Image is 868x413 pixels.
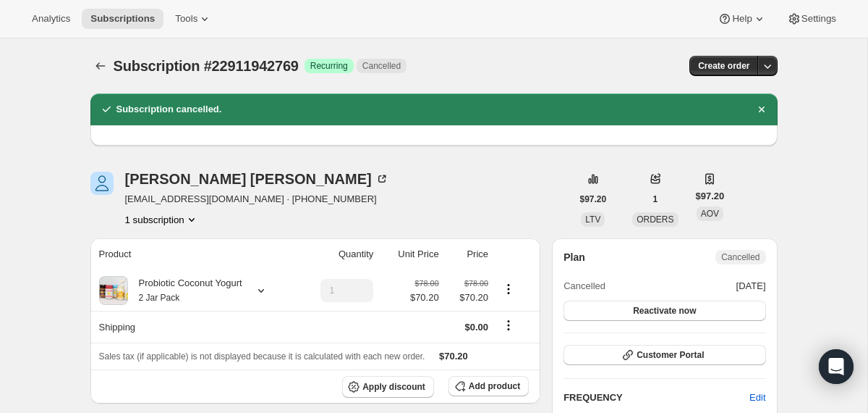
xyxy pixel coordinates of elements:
button: Settings [778,9,845,29]
span: Subscription #22911942769 [114,58,299,74]
div: Open Intercom Messenger [819,349,854,384]
span: 1 [653,193,658,205]
button: Product actions [497,281,520,297]
h2: Plan [563,250,585,264]
span: Create order [698,60,749,72]
th: Shipping [90,311,297,343]
button: Help [709,9,775,29]
div: Probiotic Coconut Yogurt [128,276,242,305]
span: Help [732,13,752,25]
span: Recurring [310,60,348,72]
small: 2 Jar Pack [139,293,180,303]
button: Apply discount [342,376,434,398]
small: $78.00 [464,279,488,288]
th: Product [90,238,297,270]
span: Sales tax (if applicable) is not displayed because it is calculated with each new order. [99,351,425,362]
span: $70.20 [439,351,468,362]
span: $97.20 [696,189,725,204]
button: 1 [644,189,667,209]
span: [DATE] [736,279,766,293]
button: Analytics [23,9,79,29]
button: Create order [689,56,758,76]
button: Reactivate now [563,301,765,321]
button: Dismiss notification [752,99,772,120]
span: Sabrina Molina [90,172,114,195]
span: $0.00 [465,322,489,333]
button: Shipping actions [497,317,520,333]
img: product img [99,276,128,305]
button: Add product [448,376,529,396]
span: Add product [469,380,520,392]
div: [PERSON_NAME] [PERSON_NAME] [125,172,389,186]
span: Settings [801,13,836,25]
button: Subscriptions [90,56,111,76]
span: Analytics [32,13,70,25]
span: LTV [585,214,600,225]
span: Apply discount [362,381,425,393]
th: Unit Price [378,238,443,270]
span: Cancelled [563,279,605,293]
span: [EMAIL_ADDRESS][DOMAIN_NAME] · [PHONE_NUMBER] [125,192,389,206]
span: ORDERS [637,214,673,225]
span: Reactivate now [633,305,696,317]
span: Cancelled [721,251,759,263]
span: Cancelled [362,60,401,72]
button: Edit [741,386,774,409]
span: $97.20 [580,193,607,205]
button: $97.20 [571,189,616,209]
th: Price [443,238,493,270]
span: Edit [749,391,765,405]
small: $78.00 [415,279,439,288]
button: Product actions [125,212,199,227]
button: Tools [166,9,221,29]
th: Quantity [297,238,378,270]
h2: Subscription cancelled. [116,102,222,117]
span: AOV [701,209,719,219]
span: $70.20 [410,291,439,305]
span: Customer Portal [637,349,704,361]
button: Subscriptions [82,9,163,29]
span: $70.20 [448,291,488,305]
button: Customer Portal [563,345,765,365]
h2: FREQUENCY [563,391,749,405]
span: Tools [175,13,197,25]
span: Subscriptions [90,13,155,25]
